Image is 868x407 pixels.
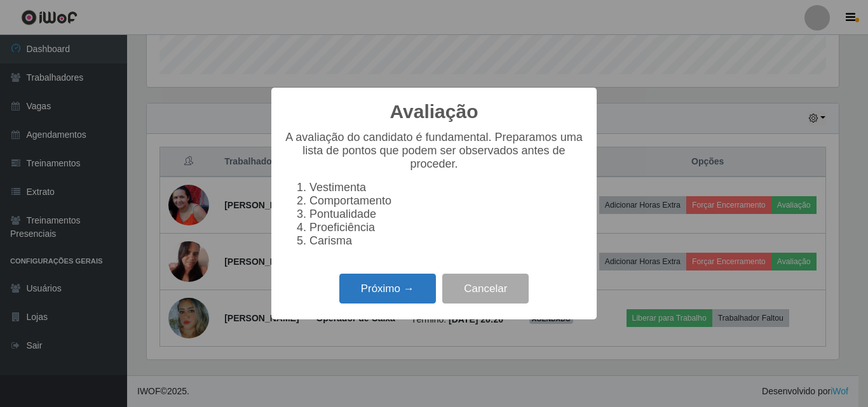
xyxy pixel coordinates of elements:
[390,100,478,123] h2: Avaliação
[284,131,584,171] p: A avaliação do candidato é fundamental. Preparamos uma lista de pontos que podem ser observados a...
[309,208,584,221] li: Pontualidade
[339,274,436,304] button: Próximo →
[309,221,584,234] li: Proeficiência
[309,181,584,194] li: Vestimenta
[309,194,584,208] li: Comportamento
[442,274,529,304] button: Cancelar
[309,234,584,248] li: Carisma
